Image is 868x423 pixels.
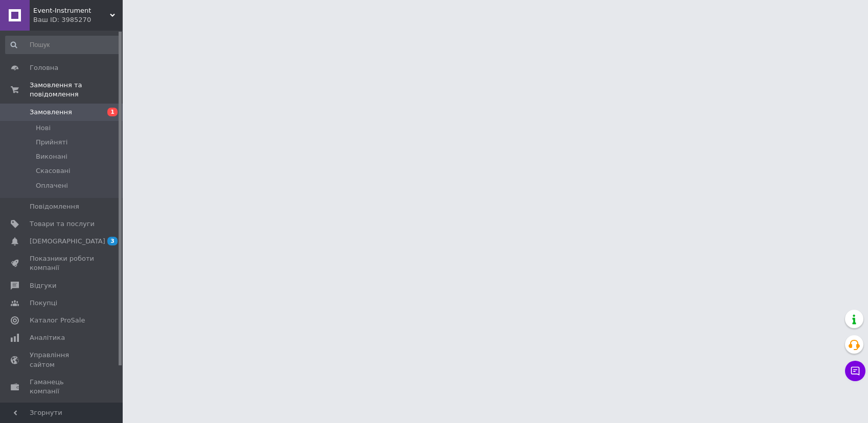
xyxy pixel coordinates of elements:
[30,316,85,325] span: Каталог ProSale
[30,81,123,99] span: Замовлення та повідомлення
[30,237,105,246] span: [DEMOGRAPHIC_DATA]
[30,108,72,117] span: Замовлення
[36,152,67,161] span: Виконані
[845,361,865,381] button: Чат з покупцем
[30,378,95,396] span: Гаманець компанії
[36,166,71,176] span: Скасовані
[30,63,58,72] span: Головна
[107,237,118,245] span: 3
[36,138,67,147] span: Прийняті
[30,219,95,229] span: Товари та послуги
[33,6,110,15] span: Event-Instrument
[30,281,56,290] span: Відгуки
[30,333,65,342] span: Аналітика
[30,254,95,272] span: Показники роботи компанії
[30,351,95,369] span: Управління сайтом
[5,36,120,54] input: Пошук
[36,123,51,133] span: Нові
[107,108,118,116] span: 1
[30,298,57,308] span: Покупці
[33,15,123,24] div: Ваш ID: 3985270
[30,202,79,211] span: Повідомлення
[36,181,68,190] span: Оплачені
